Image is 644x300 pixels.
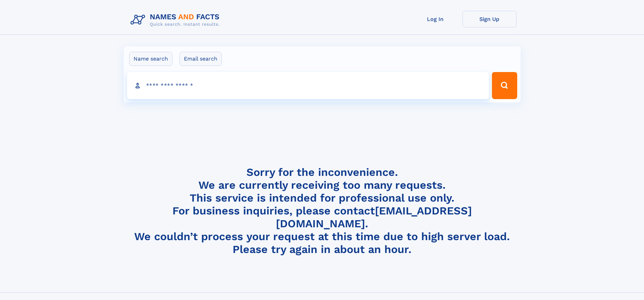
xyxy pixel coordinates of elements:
[128,166,517,256] h4: Sorry for the inconvenience. We are currently receiving too many requests. This service is intend...
[408,11,462,27] a: Log In
[462,11,517,27] a: Sign Up
[180,52,222,66] label: Email search
[127,72,489,99] input: search input
[129,52,172,66] label: Name search
[492,72,517,99] button: Search Button
[128,11,225,29] img: Logo Names and Facts
[276,204,472,230] a: [EMAIL_ADDRESS][DOMAIN_NAME]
